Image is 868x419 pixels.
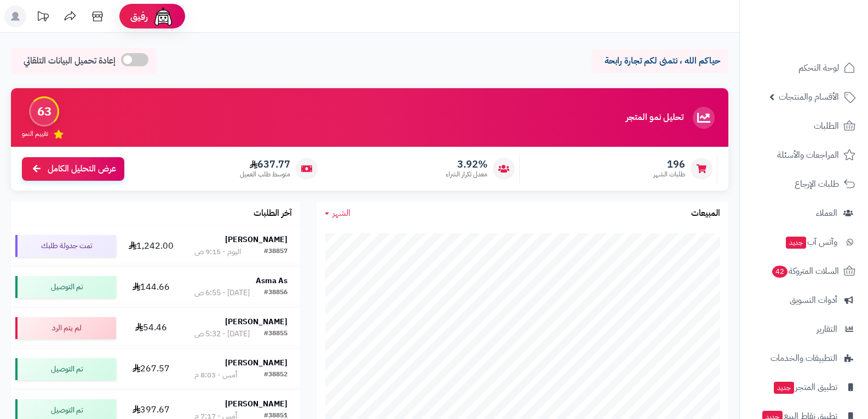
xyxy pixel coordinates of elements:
h3: تحليل نمو المتجر [626,113,683,123]
a: العملاء [746,200,861,226]
strong: [PERSON_NAME] [225,234,288,245]
span: تطبيق المتجر [773,380,837,395]
div: #38857 [264,246,288,257]
span: التطبيقات والخدمات [771,351,837,366]
span: إعادة تحميل البيانات التلقائي [24,55,116,67]
img: logo-2.png [794,22,858,45]
span: 196 [653,158,685,170]
span: 42 [772,265,787,278]
div: أمس - 8:03 م [194,370,237,381]
strong: [PERSON_NAME] [225,316,288,328]
a: طلبات الإرجاع [746,171,861,197]
div: اليوم - 9:15 ص [194,246,241,257]
strong: [PERSON_NAME] [225,357,288,369]
a: تحديثات المنصة [29,5,56,30]
span: أدوات التسويق [790,292,837,308]
div: [DATE] - 6:55 ص [194,288,250,299]
strong: Asma As [256,275,288,286]
span: متوسط طلب العميل [240,170,290,179]
strong: [PERSON_NAME] [225,398,288,410]
span: 637.77 [240,158,290,170]
span: جديد [774,382,794,394]
a: عرض التحليل الكامل [22,157,124,181]
a: لوحة التحكم [746,55,861,81]
td: 267.57 [120,349,182,389]
span: العملاء [816,205,837,221]
a: المراجعات والأسئلة [746,142,861,168]
span: تقييم النمو [22,129,48,139]
span: التقارير [817,322,837,337]
a: التطبيقات والخدمات [746,345,861,371]
span: وآتس آب [785,234,837,250]
img: ai-face.png [152,5,174,27]
div: [DATE] - 5:32 ص [194,329,250,340]
a: السلات المتروكة42 [746,258,861,284]
span: عرض التحليل الكامل [48,163,116,175]
a: وآتس آبجديد [746,229,861,255]
span: رفيق [130,10,148,23]
span: المراجعات والأسئلة [777,147,839,163]
a: الطلبات [746,113,861,139]
span: لوحة التحكم [798,60,839,76]
span: معدل تكرار الشراء [446,170,487,179]
span: طلبات الإرجاع [795,176,839,192]
a: التقارير [746,316,861,342]
a: تطبيق المتجرجديد [746,374,861,400]
div: تمت جدولة طلبك [15,235,116,257]
p: حياكم الله ، نتمنى لكم تجارة رابحة [600,55,720,67]
span: الأقسام والمنتجات [779,89,839,105]
span: جديد [786,237,806,249]
td: 54.46 [120,308,182,348]
span: الطلبات [814,118,839,134]
h3: المبيعات [691,209,720,219]
span: الشهر [332,206,350,220]
td: 144.66 [120,267,182,307]
div: #38856 [264,288,288,299]
div: تم التوصيل [15,276,116,298]
span: طلبات الشهر [653,170,685,179]
a: الشهر [325,207,350,220]
td: 1,242.00 [120,226,182,266]
div: تم التوصيل [15,358,116,380]
span: 3.92% [446,158,487,170]
span: السلات المتروكة [771,263,839,279]
div: #38855 [264,329,288,340]
a: أدوات التسويق [746,287,861,313]
div: لم يتم الرد [15,317,116,339]
div: #38852 [264,370,288,381]
h3: آخر الطلبات [254,209,292,219]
